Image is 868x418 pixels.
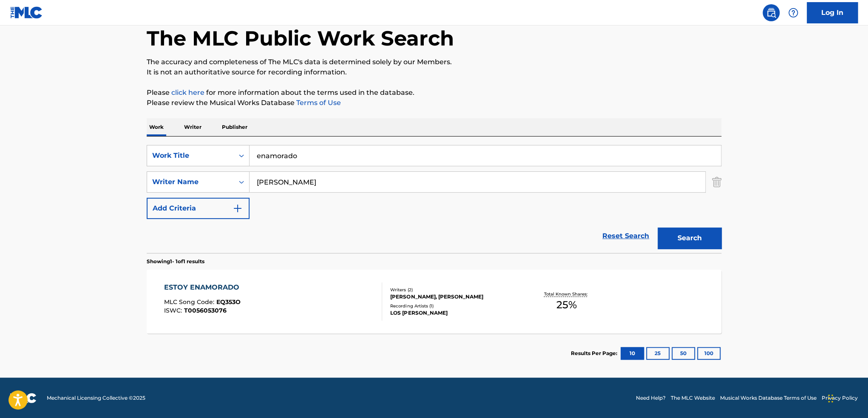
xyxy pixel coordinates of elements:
a: Need Help? [636,394,666,402]
span: Mechanical Licensing Collective © 2025 [47,394,145,402]
a: Privacy Policy [822,394,858,402]
div: ESTOY ENAMORADO [164,282,244,293]
div: Work Title [152,151,229,161]
p: Results Per Page: [571,350,619,357]
button: 50 [672,347,695,360]
span: T0056053076 [184,307,227,314]
div: Writers ( 2 ) [390,287,519,293]
img: logo [10,393,37,403]
h1: The MLC Public Work Search [147,26,454,51]
img: help [788,8,798,18]
div: [PERSON_NAME], [PERSON_NAME] [390,293,519,301]
form: Search Form [147,145,721,253]
span: EQ353O [216,298,241,306]
a: Musical Works Database Terms of Use [720,394,817,402]
img: Delete Criterion [712,171,721,193]
button: 100 [697,347,720,360]
a: Terms of Use [295,99,341,107]
p: Work [147,118,166,136]
p: Showing 1 - 1 of 1 results [147,258,204,265]
button: 25 [646,347,669,360]
img: 9d2ae6d4665cec9f34b9.svg [233,203,243,213]
a: The MLC Website [671,394,715,402]
span: MLC Song Code : [164,298,216,306]
img: MLC Logo [10,6,43,19]
a: Public Search [763,4,780,21]
div: Drag [828,386,833,411]
img: search [766,8,776,18]
a: Reset Search [598,227,653,245]
p: Writer [182,118,204,136]
button: Search [658,227,721,249]
p: Total Known Shares: [544,291,589,297]
button: 10 [621,347,644,360]
span: 25 % [556,297,577,313]
p: Publisher [219,118,250,136]
div: Help [785,4,802,21]
a: ESTOY ENAMORADOMLC Song Code:EQ353OISWC:T0056053076Writers (2)[PERSON_NAME], [PERSON_NAME]Recordi... [147,270,721,333]
a: Log In [807,2,858,23]
p: Please review the Musical Works Database [147,98,721,108]
div: Recording Artists ( 1 ) [390,303,519,309]
button: Add Criteria [147,198,250,219]
p: Please for more information about the terms used in the database. [147,88,721,98]
a: click here [171,88,204,97]
span: ISWC : [164,307,184,314]
p: The accuracy and completeness of The MLC's data is determined solely by our Members. [147,57,721,67]
div: Writer Name [152,177,229,187]
p: It is not an authoritative source for recording information. [147,67,721,77]
div: LOS [PERSON_NAME] [390,309,519,317]
iframe: Chat Widget [825,377,868,418]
